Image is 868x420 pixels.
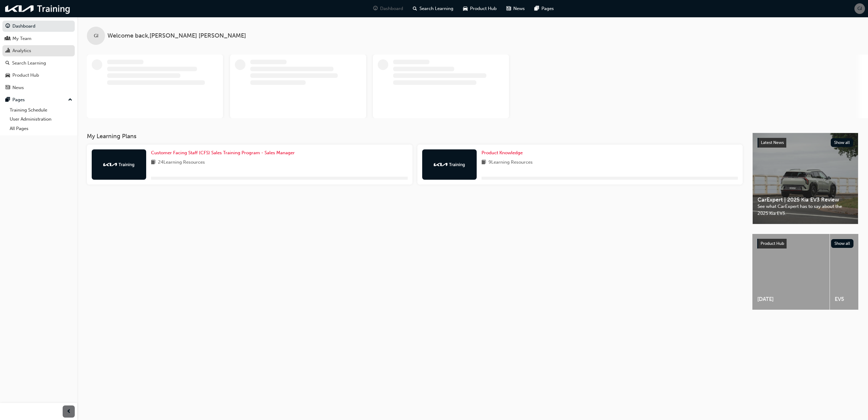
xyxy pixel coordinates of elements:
[408,2,458,15] a: search-iconSearch Learning
[5,61,10,66] span: search-icon
[831,138,853,147] button: Show all
[413,5,417,12] span: search-icon
[94,32,98,39] span: GI
[757,296,825,303] span: [DATE]
[857,5,862,12] span: GI
[151,150,295,155] span: Customer Facing Staff (CFS) Sales Training Program - Sales Manager
[758,196,853,203] span: CarExpert | 2025 Kia EV3 Review
[506,5,511,12] span: news-icon
[12,72,39,79] div: Product Hub
[2,58,75,69] a: Search Learning
[2,21,75,32] a: Dashboard
[482,159,486,166] span: book-icon
[151,159,156,166] span: book-icon
[458,2,501,15] a: car-iconProduct Hub
[482,150,523,155] span: Product Knowledge
[102,162,136,168] img: kia-training
[758,138,853,148] a: Latest NewsShow all
[534,5,539,12] span: pages-icon
[470,5,497,12] span: Product Hub
[2,33,75,44] a: My Team
[761,241,784,246] span: Product Hub
[752,234,830,310] a: [DATE]
[380,5,403,12] span: Dashboard
[12,84,24,91] div: News
[5,73,10,78] span: car-icon
[854,3,865,14] button: GI
[758,203,853,217] span: See what CarExpert has to say about the 2025 Kia EV3.
[5,24,10,29] span: guage-icon
[7,115,75,124] a: User Administration
[7,124,75,133] a: All Pages
[5,36,10,42] span: people-icon
[12,96,25,103] div: Pages
[488,159,533,166] span: 9 Learning Resources
[12,47,31,54] div: Analytics
[5,97,10,103] span: pages-icon
[107,32,246,39] span: Welcome back , [PERSON_NAME] [PERSON_NAME]
[831,239,854,248] button: Show all
[67,408,71,415] span: prev-icon
[530,2,559,15] a: pages-iconPages
[12,60,46,67] div: Search Learning
[12,35,31,42] div: My Team
[7,105,75,115] a: Training Schedule
[482,149,525,156] a: Product Knowledge
[5,85,10,91] span: news-icon
[368,2,408,15] a: guage-iconDashboard
[2,82,75,93] a: News
[761,140,784,145] span: Latest News
[541,5,554,12] span: Pages
[513,5,525,12] span: News
[501,2,530,15] a: news-iconNews
[2,94,75,105] button: Pages
[2,19,75,94] button: DashboardMy TeamAnalyticsSearch LearningProduct HubNews
[2,70,75,81] a: Product Hub
[752,133,858,224] a: Latest NewsShow allCarExpert | 2025 Kia EV3 ReviewSee what CarExpert has to say about the 2025 Ki...
[87,133,743,140] h3: My Learning Plans
[419,5,453,12] span: Search Learning
[5,48,10,54] span: chart-icon
[463,5,468,12] span: car-icon
[433,162,466,168] img: kia-training
[3,2,73,15] img: kia-training
[158,159,205,166] span: 24 Learning Resources
[68,96,72,104] span: up-icon
[373,5,378,12] span: guage-icon
[757,239,853,248] a: Product HubShow all
[151,149,297,156] a: Customer Facing Staff (CFS) Sales Training Program - Sales Manager
[2,45,75,56] a: Analytics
